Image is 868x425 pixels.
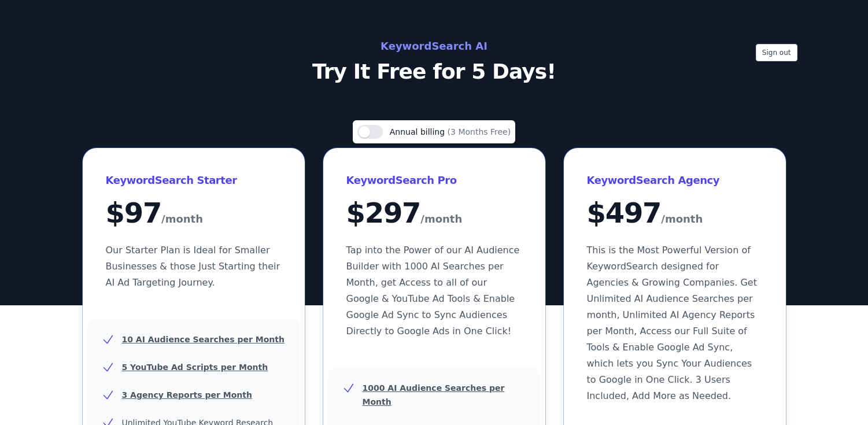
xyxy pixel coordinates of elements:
[587,171,763,190] h3: KeywordSearch Agency
[448,127,511,136] span: (3 Months Free)
[390,127,448,136] span: Annual billing
[122,335,285,344] u: 10 AI Audience Searches per Month
[346,245,520,337] span: Tap into the Power of our AI Audience Builder with 1000 AI Searches per Month, get Access to all ...
[106,171,282,190] h3: KeywordSearch Starter
[661,210,703,228] span: /month
[346,171,522,190] h3: KeywordSearch Pro
[420,210,462,228] span: /month
[161,210,203,228] span: /month
[363,383,505,406] u: 1000 AI Audience Searches per Month
[756,44,797,61] button: Sign out
[175,60,693,83] p: Try It Free for 5 Days!
[106,199,282,228] div: $ 97
[175,37,693,56] h2: KeywordSearch AI
[122,363,268,372] u: 5 YouTube Ad Scripts per Month
[587,199,763,228] div: $ 497
[587,245,757,401] span: This is the Most Powerful Version of KeywordSearch designed for Agencies & Growing Companies. Get...
[106,245,280,288] span: Our Starter Plan is Ideal for Smaller Businesses & those Just Starting their AI Ad Targeting Jour...
[346,199,522,228] div: $ 297
[122,390,252,400] u: 3 Agency Reports per Month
